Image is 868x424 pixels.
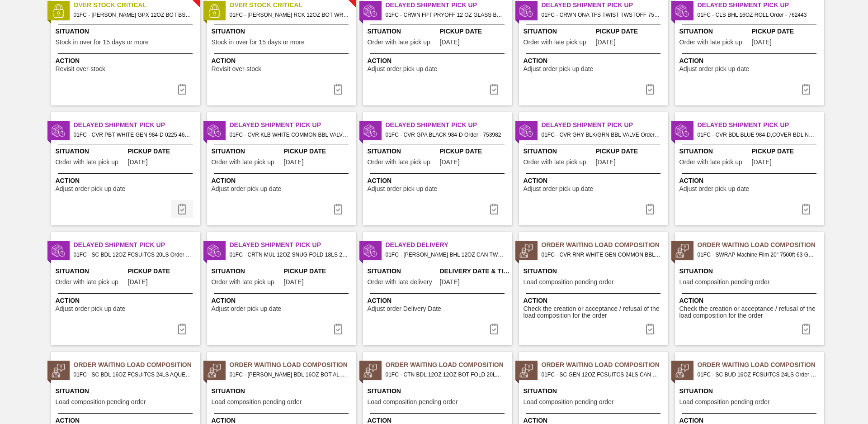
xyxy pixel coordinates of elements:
[524,147,594,156] span: Situation
[363,4,377,18] img: status
[128,279,148,286] span: 08/11/2025
[524,305,666,319] span: Check the creation or acceptance / refusal of the load composition for the order
[519,244,533,257] img: status
[212,186,282,192] span: Adjust order pick up date
[801,84,811,95] img: icon-task complete
[698,130,817,140] span: 01FC - CVR BDL BLUE 984-D,COVER BDL NEW GRAPHICS Order - 756800
[74,370,193,380] span: 01FC - SC BDL 16OZ FCSUITCS 24LS AQUEOUS COATING Order - 771704
[675,124,689,138] img: status
[212,305,282,312] span: Adjust order pick up date
[74,360,200,370] span: Order Waiting Load Composition
[74,240,200,250] span: Delayed Shipment Pick Up
[284,267,354,276] span: Pickup Date
[519,124,533,138] img: status
[52,244,65,257] img: status
[596,147,666,156] span: Pickup Date
[524,56,666,66] span: Action
[171,320,193,338] div: Complete task: 6807207
[795,80,817,98] button: icon-task complete
[524,186,594,192] span: Adjust order pick up date
[74,0,200,10] span: Over Stock Critical
[212,159,274,166] span: Order with late pick up
[128,267,198,276] span: Pickup Date
[440,39,460,46] span: 08/06/2025
[368,279,432,286] span: Order with late delivery
[52,364,65,377] img: status
[698,0,824,10] span: Delayed Shipment Pick Up
[56,279,118,286] span: Order with late pick up
[52,4,65,18] img: status
[795,320,817,338] div: Complete task: 6807733
[679,159,742,166] span: Order with late pick up
[795,200,817,218] button: icon-task complete
[208,364,221,377] img: status
[363,244,377,257] img: status
[752,147,822,156] span: Pickup Date
[698,240,824,250] span: Order Waiting Load Composition
[639,320,661,338] button: icon-task complete
[639,320,661,338] div: Complete task: 6807727
[363,124,377,138] img: status
[440,27,510,36] span: Pickup Date
[679,56,822,66] span: Action
[524,176,666,186] span: Action
[801,204,811,214] img: icon-task complete
[368,56,510,66] span: Action
[333,84,344,95] img: icon-task complete
[679,386,822,396] span: Situation
[74,120,200,130] span: Delayed Shipment Pick Up
[230,120,356,130] span: Delayed Shipment Pick Up
[230,360,356,370] span: Order Waiting Load Composition
[56,386,198,396] span: Situation
[212,39,305,46] span: Stock in over for 15 days or more
[386,10,505,20] span: 01FC - CRWN FPT PRYOFF 12 OZ GLASS BOTTLE 75# Order - 762127
[171,200,193,218] button: icon-task complete
[801,324,811,334] img: icon-task complete
[212,399,302,405] span: Load composition pending order
[542,0,668,10] span: Delayed Shipment Pick Up
[56,56,198,66] span: Action
[483,200,505,218] div: Complete task: 6807202
[440,279,460,286] span: 08/11/2025,
[368,305,441,312] span: Adjust order Delivery Date
[386,130,505,140] span: 01FC - CVR GPA BLACK 984-D Order - 753982
[230,130,349,140] span: 01FC - CVR KLB WHITE COMMON BBL VALVE Order - 753981
[440,267,510,276] span: Delivery Date & Time
[386,0,512,10] span: Delayed Shipment Pick Up
[679,147,750,156] span: Situation
[524,39,586,46] span: Order with late pick up
[524,386,666,396] span: Situation
[386,360,512,370] span: Order Waiting Load Composition
[177,324,188,334] img: icon-task complete
[645,204,656,214] img: icon-task complete
[483,80,505,98] div: Complete task: 6807188
[230,10,349,20] span: 01FC - CARR RCK 12OZ BOT WRAP BSKT 6/12 BOT PK
[56,66,105,72] span: Revisit over-stock
[368,267,438,276] span: Situation
[440,159,460,166] span: 08/08/2025
[386,370,505,380] span: 01FC - CTN BDL 12OZ 12OZ BOT FOLD 20LS 2301-A Order - 771706
[679,305,822,319] span: Check the creation or acceptance / refusal of the load composition for the order
[698,370,817,380] span: 01FC - SC BUD 16OZ FCSUITCS 24LS Order - 771708
[639,80,661,98] div: Complete task: 6807191
[698,250,817,260] span: 01FC - SWRAP Machine Film 20" 7500ft 63 Gauge Order - 754635
[327,320,349,338] div: Complete task: 6807208
[645,324,656,334] img: icon-task complete
[56,186,126,192] span: Adjust order pick up date
[524,66,594,72] span: Adjust order pick up date
[284,147,354,156] span: Pickup Date
[128,147,198,156] span: Pickup Date
[483,320,505,338] div: Complete task: 6807338
[752,39,772,46] span: 08/06/2025
[524,296,666,305] span: Action
[56,305,126,312] span: Adjust order pick up date
[363,364,377,377] img: status
[679,176,822,186] span: Action
[208,244,221,257] img: status
[56,399,146,405] span: Load composition pending order
[56,176,198,186] span: Action
[542,10,661,20] span: 01FC - CRWN ONA TFS TWIST TWSTOFF 75# 2-COLR 1458-H Order - 762442
[752,27,822,36] span: Pickup Date
[333,324,344,334] img: icon-task complete
[524,399,614,405] span: Load composition pending order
